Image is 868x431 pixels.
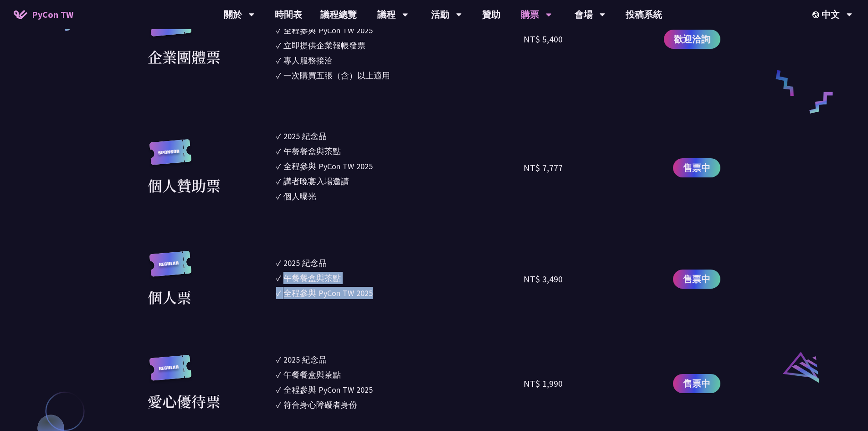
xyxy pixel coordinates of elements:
[276,353,524,366] li: ✓
[276,130,524,142] li: ✓
[673,374,720,393] a: 售票中
[283,160,373,172] div: 全程參與 PyCon TW 2025
[276,257,524,269] li: ✓
[148,390,221,412] div: 愛心優待票
[276,24,524,36] li: ✓
[283,24,373,36] div: 全程參與 PyCon TW 2025
[683,272,710,286] span: 售票中
[283,190,316,203] div: 個人曝光
[32,8,73,21] span: PyCon TW
[148,174,221,196] div: 個人贊助票
[148,355,193,390] img: regular.8f272d9.svg
[283,353,327,366] div: 2025 紀念品
[283,399,357,411] div: 符合身心障礙者身份
[283,272,341,284] div: 午餐餐盒與茶點
[524,32,563,46] div: NT$ 5,400
[524,272,563,286] div: NT$ 3,490
[283,257,327,269] div: 2025 紀念品
[148,251,193,286] img: regular.8f272d9.svg
[276,399,524,411] li: ✓
[14,10,27,19] img: Home icon of PyCon TW 2025
[276,145,524,157] li: ✓
[674,32,710,46] span: 歡迎洽詢
[276,175,524,187] li: ✓
[276,369,524,381] li: ✓
[283,369,341,381] div: 午餐餐盒與茶點
[524,377,563,390] div: NT$ 1,990
[276,384,524,396] li: ✓
[276,160,524,172] li: ✓
[5,3,82,26] a: PyCon TW
[673,158,720,177] a: 售票中
[276,287,524,299] li: ✓
[673,270,720,289] a: 售票中
[283,69,390,82] div: 一次購買五張（含）以上適用
[276,39,524,52] li: ✓
[283,384,373,396] div: 全程參與 PyCon TW 2025
[276,272,524,284] li: ✓
[524,161,563,175] div: NT$ 7,777
[276,190,524,203] li: ✓
[283,287,373,299] div: 全程參與 PyCon TW 2025
[276,69,524,82] li: ✓
[283,130,327,142] div: 2025 紀念品
[812,11,822,18] img: Locale Icon
[664,30,720,49] a: 歡迎洽詢
[276,54,524,67] li: ✓
[283,39,365,52] div: 立即提供企業報帳發票
[148,46,221,68] div: 企業團體票
[283,175,349,187] div: 講者晚宴入場邀請
[283,145,341,157] div: 午餐餐盒與茶點
[148,139,193,174] img: sponsor.43e6a3a.svg
[148,286,191,308] div: 個人票
[283,54,333,67] div: 專人服務接洽
[683,377,710,390] span: 售票中
[683,161,710,175] span: 售票中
